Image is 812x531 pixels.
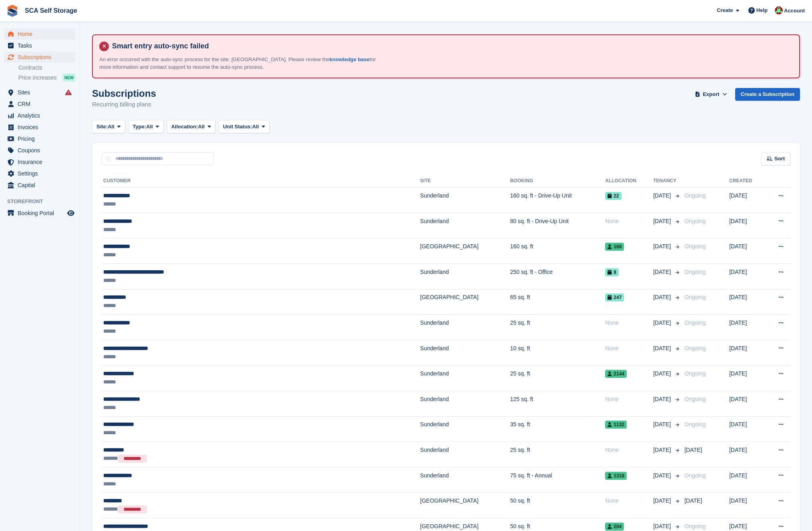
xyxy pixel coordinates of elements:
td: Sunderland [420,264,510,289]
a: menu [4,133,76,144]
span: Help [756,6,768,14]
td: [DATE] [729,188,764,213]
td: Sunderland [420,391,510,416]
div: None [605,497,653,505]
span: CRM [18,98,66,110]
span: Export [703,90,719,98]
button: Unit Status: All [219,120,269,133]
div: None [605,395,653,403]
span: Allocation: [171,123,198,131]
th: Site [420,175,510,188]
span: Insurance [18,156,66,168]
span: 1318 [605,472,627,480]
span: Sites [18,87,66,98]
span: Create [717,6,733,14]
span: [DATE] [653,369,672,378]
td: 10 sq. ft [510,340,605,365]
a: menu [4,110,76,121]
th: Created [729,175,764,188]
span: Ongoing [684,421,706,427]
div: None [605,319,653,327]
span: All [252,123,259,131]
span: [DATE] [653,217,672,226]
td: 160 sq. ft [510,238,605,264]
span: 8 [605,268,619,276]
span: [DATE] [653,242,672,251]
td: [DATE] [729,289,764,315]
a: knowledge base [329,56,369,62]
a: menu [4,168,76,179]
td: Sunderland [420,416,510,442]
h1: Subscriptions [92,88,156,99]
span: All [146,123,153,131]
span: 204 [605,523,624,531]
span: Analytics [18,110,66,121]
button: Type: All [128,120,164,133]
td: [DATE] [729,416,764,442]
td: [DATE] [729,391,764,416]
a: Create a Subscription [735,88,800,101]
span: [DATE] [653,497,672,505]
span: [DATE] [653,446,672,454]
td: 75 sq. ft - Annual [510,467,605,493]
td: [DATE] [729,340,764,365]
td: Sunderland [420,188,510,213]
span: Ongoing [684,345,706,351]
span: [DATE] [653,395,672,403]
td: Sunderland [420,213,510,238]
span: All [108,123,114,131]
span: Ongoing [684,472,706,479]
td: 25 sq. ft [510,365,605,391]
div: None [605,344,653,353]
img: stora-icon-8386f47178a22dfd0bd8f6a31ec36ba5ce8667c1dd55bd0f319d3a0aa187defe.svg [6,5,18,17]
a: menu [4,52,76,63]
th: Customer [102,175,420,188]
a: menu [4,40,76,51]
span: Ongoing [684,192,706,199]
td: 50 sq. ft [510,493,605,518]
td: [DATE] [729,238,764,264]
span: [DATE] [653,420,672,429]
button: Allocation: All [167,120,216,133]
span: Home [18,28,66,40]
span: [DATE] [653,471,672,480]
a: menu [4,28,76,40]
td: 160 sq. ft - Drive-Up Unit [510,188,605,213]
td: 25 sq. ft [510,442,605,467]
td: [DATE] [729,493,764,518]
td: [GEOGRAPHIC_DATA] [420,289,510,315]
td: Sunderland [420,442,510,467]
span: [DATE] [653,319,672,327]
span: Sort [774,155,785,163]
p: An error occurred with the auto-sync process for the site: [GEOGRAPHIC_DATA]. Please review the f... [99,56,379,71]
span: Ongoing [684,370,706,377]
td: 25 sq. ft [510,315,605,340]
td: Sunderland [420,467,510,493]
span: Ongoing [684,218,706,224]
h4: Smart entry auto-sync failed [109,42,793,51]
span: Unit Status: [223,123,252,131]
span: Ongoing [684,243,706,250]
i: Smart entry sync failures have occurred [65,89,72,96]
button: Site: All [92,120,125,133]
td: 35 sq. ft [510,416,605,442]
img: Dale Chapman [775,6,783,14]
span: Capital [18,180,66,191]
td: Sunderland [420,340,510,365]
span: [DATE] [653,268,672,276]
td: 250 sq. ft - Office [510,264,605,289]
span: Price increases [18,74,57,82]
span: [DATE] [653,522,672,531]
a: Price increases NEW [18,73,76,82]
a: Contracts [18,64,76,72]
td: 125 sq. ft [510,391,605,416]
span: Booking Portal [18,208,66,219]
span: [DATE] [684,497,702,504]
td: 80 sq. ft - Drive-Up Unit [510,213,605,238]
td: 65 sq. ft [510,289,605,315]
a: menu [4,180,76,191]
span: Type: [133,123,146,131]
td: [DATE] [729,365,764,391]
a: SCA Self Storage [22,4,80,17]
span: 168 [605,243,624,251]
